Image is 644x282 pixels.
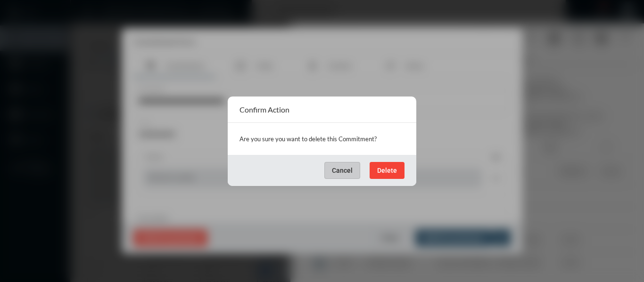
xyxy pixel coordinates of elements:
button: Delete [370,162,405,179]
button: Cancel [324,162,360,179]
span: Cancel [332,167,353,174]
p: Are you sure you want to delete this Commitment? [239,132,405,145]
h2: Confirm Action [239,105,289,114]
span: Delete [377,167,397,174]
